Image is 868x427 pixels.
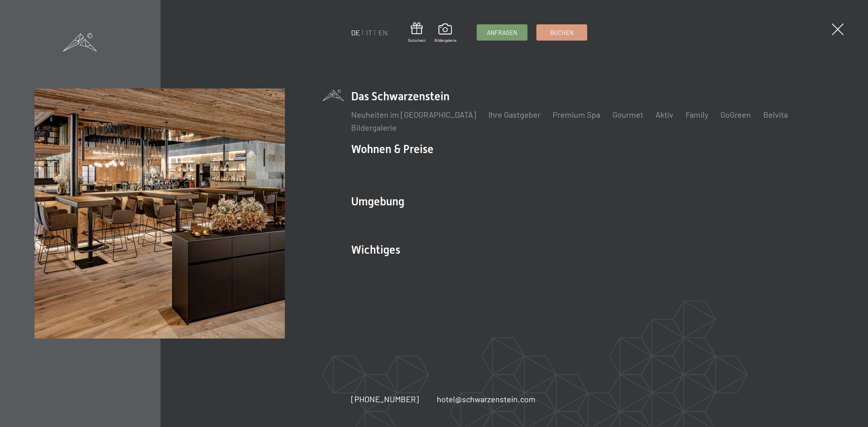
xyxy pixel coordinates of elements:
[408,37,425,43] span: Gutschein
[351,394,419,404] span: [PHONE_NUMBER]
[378,28,388,37] a: EN
[550,28,573,37] span: Buchen
[434,37,456,43] span: Bildergalerie
[351,393,419,405] a: [PHONE_NUMBER]
[655,110,673,119] a: Aktiv
[366,28,372,37] a: IT
[351,123,397,132] a: Bildergalerie
[553,110,600,119] a: Premium Spa
[686,110,708,119] a: Family
[612,110,643,119] a: Gourmet
[35,88,284,338] img: Wellnesshotel Südtirol SCHWARZENSTEIN - Wellnessurlaub in den Alpen, Wandern und Wellness
[351,28,360,37] a: DE
[437,393,536,405] a: hotel@schwarzenstein.com
[488,110,540,119] a: Ihre Gastgeber
[720,110,751,119] a: GoGreen
[434,24,456,43] a: Bildergalerie
[408,22,425,43] a: Gutschein
[487,28,517,37] span: Anfragen
[477,25,527,40] a: Anfragen
[763,110,788,119] a: Belvita
[351,110,476,119] a: Neuheiten im [GEOGRAPHIC_DATA]
[537,25,587,40] a: Buchen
